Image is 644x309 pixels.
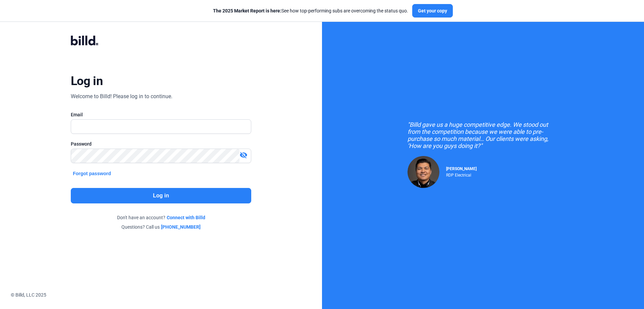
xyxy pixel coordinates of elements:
div: Questions? Call us [71,224,251,230]
div: "Billd gave us a huge competitive edge. We stood out from the competition because we were able to... [408,121,558,149]
span: The 2025 Market Report is here: [213,8,281,13]
mat-icon: visibility_off [239,151,248,159]
div: Welcome to Billd! Please log in to continue. [71,92,172,101]
div: RDP Electrical [446,171,477,178]
button: Forgot password [71,170,113,177]
div: Log in [71,74,103,88]
a: [PHONE_NUMBER] [161,224,201,230]
button: Log in [71,188,251,203]
div: Email [71,111,251,118]
div: Don't have an account? [71,214,251,221]
a: Connect with Billd [167,214,205,221]
img: Raul Pacheco [408,156,439,188]
span: [PERSON_NAME] [446,166,477,171]
button: Get your copy [412,4,453,17]
div: Password [71,141,251,147]
div: See how top-performing subs are overcoming the status quo. [213,7,408,14]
